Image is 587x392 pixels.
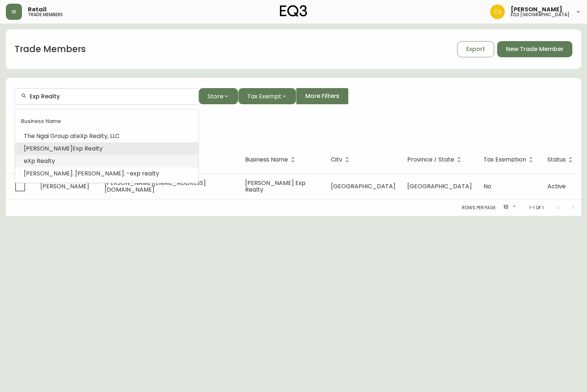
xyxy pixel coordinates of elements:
[130,169,141,178] span: exp
[30,93,193,100] input: Search
[547,156,575,163] span: Status
[247,92,281,101] span: Tax Exempt
[24,157,35,165] span: eXp
[484,182,491,190] span: No
[296,88,349,104] button: More Filters
[331,156,352,163] span: City
[198,88,238,104] button: Store
[142,169,159,178] span: realty
[331,157,342,162] span: City
[73,144,83,153] span: Exp
[462,204,497,211] p: Rows per page:
[305,92,339,100] span: More Filters
[24,144,73,153] span: [PERSON_NAME]
[76,132,88,140] span: eXp
[105,179,206,194] span: [PERSON_NAME][EMAIL_ADDRESS][DOMAIN_NAME]
[28,7,47,12] span: Retail
[547,157,566,162] span: Status
[245,156,298,163] span: Business Name
[208,92,223,101] span: Store
[500,202,517,214] div: 10
[238,88,296,104] button: Tax Exempt
[484,157,526,162] span: Tax Exemption
[245,157,288,162] span: Business Name
[280,5,307,17] img: logo
[457,41,494,57] button: Export
[107,132,120,140] span: , LLC
[529,204,544,211] p: 1-1 of 1
[506,45,564,53] span: New Trade Member
[15,112,198,130] div: Business Name
[511,12,569,17] h5: eq3 [GEOGRAPHIC_DATA]
[89,132,107,140] span: Realty
[407,157,454,162] span: Province / State
[466,45,485,53] span: Export
[407,182,472,190] span: [GEOGRAPHIC_DATA]
[84,144,103,153] span: Realty
[24,132,76,140] span: The Ngai Group at
[37,157,55,165] span: Realty
[15,43,86,55] h1: Trade Members
[484,156,536,163] span: Tax Exemption
[331,182,395,190] span: [GEOGRAPHIC_DATA]
[490,4,505,19] img: ed8259e910cb9901c453033fb9623775
[547,182,566,190] span: Active
[40,182,89,190] span: [PERSON_NAME]
[245,179,306,194] span: [PERSON_NAME] Exp Realty
[28,12,63,17] h5: trade members
[511,7,562,12] span: [PERSON_NAME]
[407,156,464,163] span: Province / State
[24,169,130,178] span: [PERSON_NAME]. [PERSON_NAME]. -
[497,41,572,57] button: New Trade Member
